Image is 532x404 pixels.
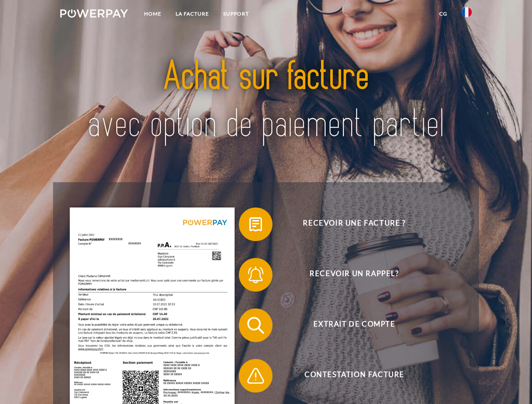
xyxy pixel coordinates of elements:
[137,6,168,21] a: Home
[251,359,457,393] span: Contestation Facture
[239,308,458,342] button: Extrait de compte
[239,207,458,241] button: Recevoir une facture ?
[251,258,457,292] span: Recevoir un rappel?
[239,258,458,292] button: Recevoir un rappel?
[432,6,454,21] a: CG
[168,6,216,21] a: LA FACTURE
[245,264,266,285] img: qb_bell.svg
[239,359,458,393] button: Contestation Facture
[80,40,452,161] img: title-powerpay_fr.svg
[245,315,266,336] img: qb_search.svg
[245,365,266,386] img: qb_warning.svg
[60,9,128,18] img: logo-powerpay-white.svg
[462,7,472,17] img: fr
[245,214,266,235] img: qb_bill.svg
[251,308,457,342] span: Extrait de compte
[216,6,256,21] a: Support
[251,207,457,241] span: Recevoir une facture ?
